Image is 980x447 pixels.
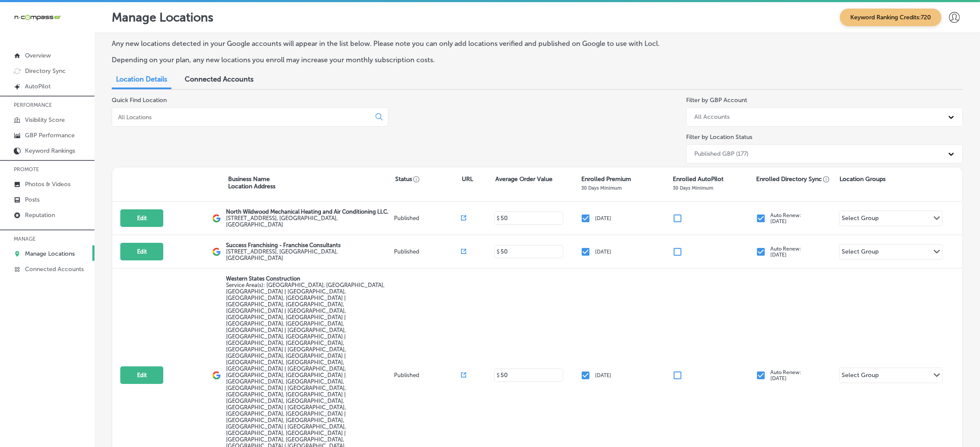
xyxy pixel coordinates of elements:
p: Photos & Videos [25,181,70,188]
p: Reputation [25,211,55,219]
label: [STREET_ADDRESS] , [GEOGRAPHIC_DATA], [GEOGRAPHIC_DATA] [226,248,392,261]
label: [STREET_ADDRESS] , [GEOGRAPHIC_DATA], [GEOGRAPHIC_DATA] [226,215,392,228]
p: Enrolled Premium [581,175,631,183]
div: Select Group [842,214,879,224]
p: Published [394,248,461,255]
p: Visibility Score [25,116,65,124]
p: AutoPilot [25,83,51,90]
p: $ [497,372,500,378]
p: $ [497,215,500,221]
p: Auto Renew: [DATE] [770,246,801,258]
p: $ [497,249,500,255]
img: logo [212,371,221,380]
label: Filter by GBP Account [686,97,747,104]
input: All Locations [117,113,369,121]
button: Edit [120,243,163,260]
p: Directory Sync [25,67,66,75]
p: Any new locations detected in your Google accounts will appear in the list below. Please note you... [112,39,665,48]
p: Location Groups [840,175,885,183]
div: Select Group [842,248,879,258]
p: Average Order Value [495,175,553,183]
p: Business Name Location Address [228,175,275,190]
img: logo [212,214,221,223]
p: Overview [25,52,51,59]
p: Connected Accounts [25,266,84,273]
img: logo [212,248,221,256]
p: Manage Locations [112,10,214,24]
button: Edit [120,209,163,227]
p: Western States Construction [226,275,392,282]
p: 30 Days Minimum [673,185,713,191]
img: 660ab0bf-5cc7-4cb8-ba1c-48b5ae0f18e60NCTV_CLogo_TV_Black_-500x88.png [14,13,61,21]
p: Status [395,175,462,183]
span: Keyword Ranking Credits: 720 [840,9,941,26]
div: Published GBP (177) [694,150,748,157]
div: Select Group [842,371,879,381]
p: [DATE] [595,372,611,378]
p: GBP Performance [25,132,75,139]
p: Auto Renew: [DATE] [770,212,801,224]
p: Enrolled Directory Sync [756,175,830,183]
p: Posts [25,196,40,203]
p: [DATE] [595,215,611,221]
p: Manage Locations [25,250,75,257]
p: Auto Renew: [DATE] [770,369,801,381]
p: Published [394,215,461,221]
p: North Wildwood Mechanical Heating and Air Conditioning LLC. [226,208,392,215]
p: 30 Days Minimum [581,185,622,191]
label: Quick Find Location [112,97,167,104]
label: Filter by Location Status [686,133,752,141]
div: All Accounts [694,113,730,121]
p: Depending on your plan, any new locations you enroll may increase your monthly subscription costs. [112,56,665,64]
span: Location Details [116,75,167,83]
button: Edit [120,366,163,384]
p: Success Franchising - Franchise Consultants [226,242,392,248]
p: Published [394,372,461,378]
p: URL [462,175,473,183]
p: Keyword Rankings [25,147,75,154]
p: Enrolled AutoPilot [673,175,724,183]
span: Connected Accounts [185,75,253,83]
p: [DATE] [595,249,611,255]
